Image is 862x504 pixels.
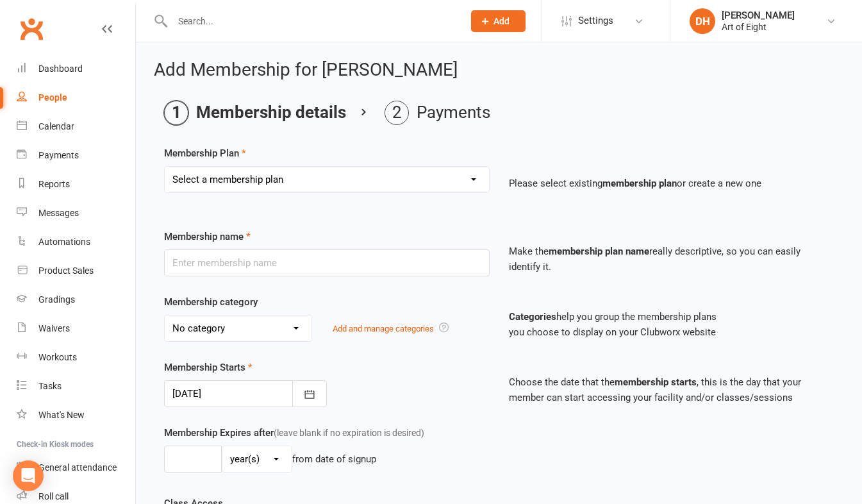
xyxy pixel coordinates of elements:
a: Payments [17,141,135,170]
a: Tasks [17,372,135,401]
div: Gradings [38,294,75,305]
label: Membership Plan [164,146,246,161]
a: Add and manage categories [333,324,434,333]
a: Messages [17,199,135,228]
div: Dashboard [38,63,83,74]
div: Reports [38,179,70,189]
div: Waivers [38,323,70,333]
label: Membership name [164,229,251,244]
a: People [17,83,135,112]
p: Make the really descriptive, so you can easily identify it. [509,244,834,274]
p: Please select existing or create a new one [509,176,834,191]
div: [PERSON_NAME] [722,10,795,21]
a: Clubworx [15,13,47,45]
div: Roll call [38,491,69,501]
li: Payments [385,101,490,125]
li: Membership details [164,101,346,125]
label: Membership Expires after [164,425,424,441]
strong: membership plan name [549,246,649,257]
span: Settings [578,6,613,35]
a: What's New [17,401,135,430]
div: from date of signup [292,451,376,467]
div: Messages [38,208,79,218]
input: Search... [169,12,454,30]
a: General attendance kiosk mode [17,453,135,482]
div: People [38,92,67,103]
label: Membership Starts [164,360,253,375]
a: Product Sales [17,256,135,285]
input: Enter membership name [164,249,490,276]
div: Open Intercom Messenger [13,460,44,491]
div: Calendar [38,121,74,131]
span: (leave blank if no expiration is desired) [274,428,424,438]
div: Tasks [38,381,62,391]
a: Gradings [17,285,135,314]
p: Choose the date that the , this is the day that your member can start accessing your facility and... [509,374,834,405]
a: Workouts [17,343,135,372]
a: Calendar [17,112,135,141]
a: Waivers [17,314,135,343]
a: Automations [17,228,135,256]
a: Reports [17,170,135,199]
label: Membership category [164,294,258,310]
div: Product Sales [38,265,94,276]
span: Add [493,16,510,26]
div: Payments [38,150,79,160]
strong: membership starts [615,376,697,388]
strong: Categories [509,311,556,323]
div: General attendance [38,462,117,473]
p: help you group the membership plans you choose to display on your Clubworx website [509,309,834,340]
strong: membership plan [602,178,677,189]
div: Art of Eight [722,21,795,33]
div: DH [690,8,715,34]
button: Add [471,10,526,32]
a: Dashboard [17,55,135,83]
div: Workouts [38,352,77,362]
div: Automations [38,237,90,247]
h2: Add Membership for [PERSON_NAME] [154,60,844,80]
div: What's New [38,410,85,420]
